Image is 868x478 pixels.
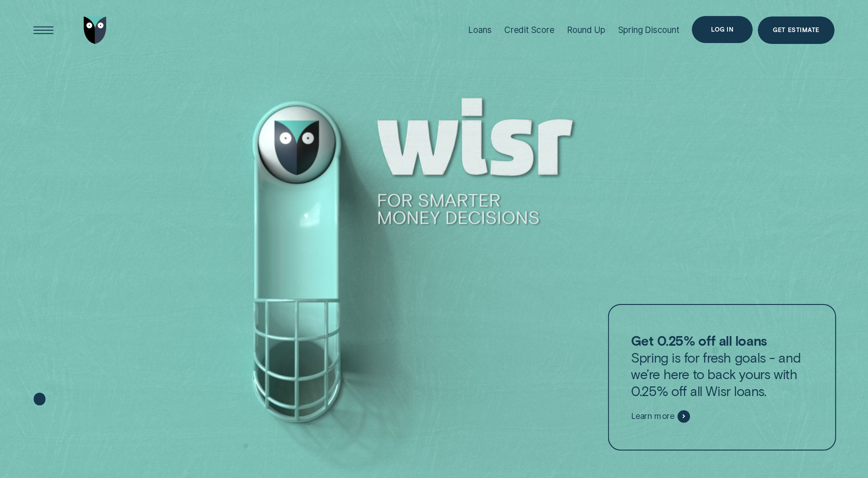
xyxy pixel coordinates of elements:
[468,25,491,35] div: Loans
[618,25,679,35] div: Spring Discount
[504,25,555,35] div: Credit Score
[631,332,767,348] strong: Get 0.25% off all loans
[758,16,835,44] a: Get Estimate
[692,16,753,43] button: Log in
[608,304,836,451] a: Get 0.25% off all loansSpring is for fresh goals - and we’re here to back yours with 0.25% off al...
[711,27,733,33] div: Log in
[30,16,57,44] button: Open Menu
[84,16,107,44] img: Wisr
[567,25,605,35] div: Round Up
[631,411,674,421] span: Learn more
[631,332,813,399] p: Spring is for fresh goals - and we’re here to back yours with 0.25% off all Wisr loans.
